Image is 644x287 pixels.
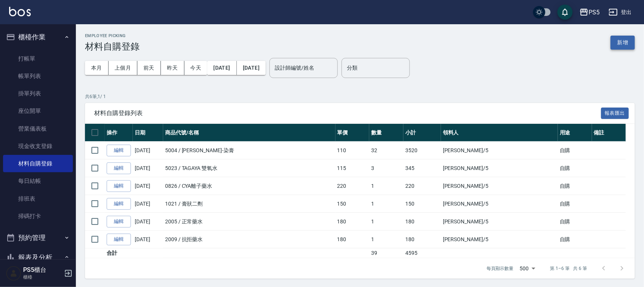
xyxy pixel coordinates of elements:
[85,93,635,100] p: 共 6 筆, 1 / 1
[3,137,73,155] a: 現金收支登錄
[441,159,558,177] td: [PERSON_NAME] /5
[107,198,131,210] a: 編輯
[403,195,441,213] td: 150
[403,142,441,159] td: 3520
[592,124,626,142] th: 備註
[163,177,335,195] td: 0826 / CYA離子藥水
[441,231,558,248] td: [PERSON_NAME] /5
[369,124,403,142] th: 數量
[107,234,131,245] a: 編輯
[403,213,441,231] td: 180
[163,124,335,142] th: 商品代號/名稱
[163,195,335,213] td: 1021 / 膏狀二劑
[85,41,140,52] h3: 材料自購登錄
[403,124,441,142] th: 小計
[335,231,370,248] td: 180
[85,33,140,38] h2: Employee Picking
[558,195,592,213] td: 自購
[441,195,558,213] td: [PERSON_NAME] /5
[517,258,538,279] div: 500
[163,231,335,248] td: 2009 / 抗拒藥水
[441,213,558,231] td: [PERSON_NAME] /5
[107,180,131,192] a: 編輯
[589,8,600,17] div: PS5
[403,177,441,195] td: 220
[133,159,163,177] td: [DATE]
[3,190,73,207] a: 排班表
[369,195,403,213] td: 1
[3,155,73,172] a: 材料自購登錄
[137,61,161,75] button: 前天
[369,159,403,177] td: 3
[184,61,208,75] button: 今天
[335,177,370,195] td: 220
[133,124,163,142] th: 日期
[601,109,629,116] a: 報表匯出
[557,5,573,20] button: save
[335,124,370,142] th: 單價
[3,120,73,137] a: 營業儀表板
[369,142,403,159] td: 32
[85,61,109,75] button: 本月
[606,5,635,19] button: 登出
[558,177,592,195] td: 自購
[3,228,73,248] button: 預約管理
[133,231,163,248] td: [DATE]
[441,142,558,159] td: [PERSON_NAME] /5
[133,195,163,213] td: [DATE]
[335,213,370,231] td: 180
[9,7,31,16] img: Logo
[369,213,403,231] td: 1
[441,124,558,142] th: 領料人
[369,177,403,195] td: 1
[105,248,133,258] td: 合計
[558,231,592,248] td: 自購
[558,159,592,177] td: 自購
[6,266,21,281] img: Person
[576,5,603,20] button: PS5
[107,162,131,174] a: 編輯
[133,177,163,195] td: [DATE]
[105,124,133,142] th: 操作
[558,124,592,142] th: 用途
[94,109,601,117] span: 材料自購登錄列表
[237,61,266,75] button: [DATE]
[133,142,163,159] td: [DATE]
[403,248,441,258] td: 4595
[3,248,73,267] button: 報表及分析
[558,213,592,231] td: 自購
[3,67,73,85] a: 帳單列表
[335,159,370,177] td: 115
[3,50,73,67] a: 打帳單
[550,265,587,272] p: 第 1–6 筆 共 6 筆
[611,36,635,50] button: 新增
[163,142,335,159] td: 5004 / [PERSON_NAME]-染膏
[107,145,131,156] a: 編輯
[558,142,592,159] td: 自購
[23,266,62,274] h5: PS5櫃台
[3,85,73,102] a: 掛單列表
[369,231,403,248] td: 1
[163,159,335,177] td: 5023 / TAGAYA 雙氧水
[109,61,137,75] button: 上個月
[207,61,236,75] button: [DATE]
[403,159,441,177] td: 345
[441,177,558,195] td: [PERSON_NAME] /5
[611,39,635,46] a: 新增
[601,108,629,119] button: 報表匯出
[369,248,403,258] td: 39
[3,172,73,190] a: 每日結帳
[163,213,335,231] td: 2005 / 正常藥水
[3,207,73,225] a: 掃碼打卡
[23,274,62,281] p: 櫃檯
[3,27,73,47] button: 櫃檯作業
[335,195,370,213] td: 150
[133,213,163,231] td: [DATE]
[107,216,131,228] a: 編輯
[335,142,370,159] td: 110
[487,265,514,272] p: 每頁顯示數量
[403,231,441,248] td: 180
[3,102,73,120] a: 座位開單
[161,61,184,75] button: 昨天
